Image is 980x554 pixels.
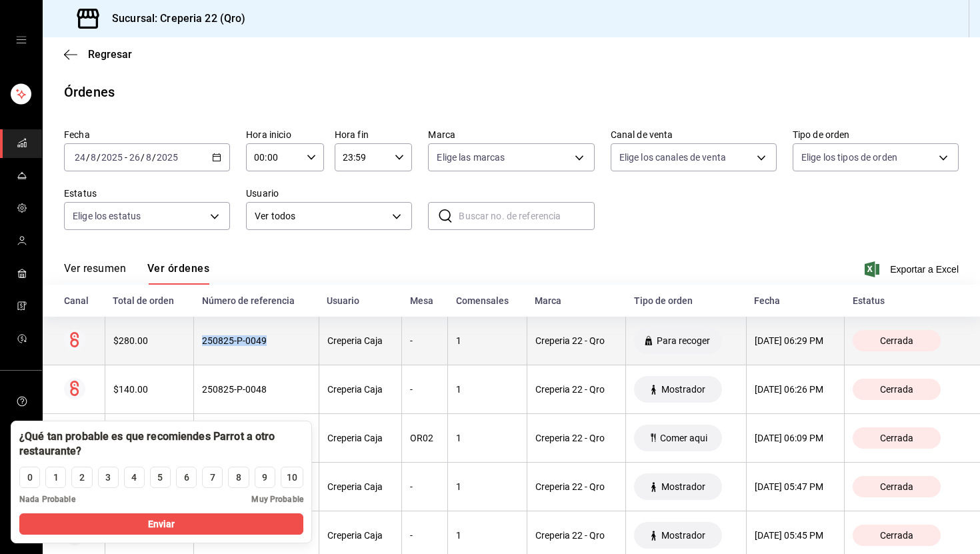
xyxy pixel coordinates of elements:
[619,151,726,164] span: Elige los canales de venta
[853,295,959,306] div: Estatus
[459,203,594,229] input: Buscar no. de referencia
[535,433,617,443] div: Creperia 22 - Qro
[410,335,439,346] div: -
[53,471,59,485] div: 1
[27,471,33,485] div: 0
[327,384,393,395] div: Creperia Caja
[64,262,126,285] button: Ver resumen
[45,467,66,488] button: 1
[755,433,836,443] div: [DATE] 06:09 PM
[74,152,86,163] input: --
[176,467,197,488] button: 6
[141,152,145,163] span: /
[410,384,439,395] div: -
[656,530,711,541] span: Mostrador
[437,151,505,164] span: Elige las marcas
[327,335,393,346] div: Creperia Caja
[64,189,230,198] label: Estatus
[535,295,617,306] div: Marca
[875,433,919,443] span: Cerrada
[801,151,897,164] span: Elige los tipos de orden
[150,467,171,488] button: 5
[335,130,413,139] label: Hora fin
[113,295,186,306] div: Total de orden
[228,467,249,488] button: 8
[410,433,439,443] div: OR02
[86,152,90,163] span: /
[145,152,152,163] input: --
[124,467,145,488] button: 4
[535,335,617,346] div: Creperia 22 - Qro
[755,530,836,541] div: [DATE] 05:45 PM
[656,384,711,395] span: Mostrador
[101,152,123,163] input: ----
[64,48,132,61] button: Regresar
[281,467,303,488] button: 10
[148,517,175,531] span: Enviar
[634,295,739,306] div: Tipo de orden
[867,261,959,277] button: Exportar a Excel
[202,295,311,306] div: Número de referencia
[19,513,303,535] button: Enviar
[71,467,92,488] button: 2
[64,82,115,102] div: Órdenes
[113,335,186,346] div: $280.00
[410,295,440,306] div: Mesa
[535,481,617,492] div: Creperia 22 - Qro
[456,384,519,395] div: 1
[327,295,393,306] div: Usuario
[875,481,919,492] span: Cerrada
[327,433,393,443] div: Creperia Caja
[651,335,715,346] span: Para recoger
[113,384,186,395] div: $140.00
[105,471,111,485] div: 3
[64,130,230,139] label: Fecha
[656,481,711,492] span: Mostrador
[202,384,311,395] div: 250825-P-0048
[88,48,132,61] span: Regresar
[535,384,617,395] div: Creperia 22 - Qro
[184,471,189,485] div: 6
[755,481,836,492] div: [DATE] 05:47 PM
[19,467,40,488] button: 0
[19,429,303,459] div: ¿Qué tan probable es que recomiendes Parrot a otro restaurante?
[255,209,387,223] span: Ver todos
[98,467,119,488] button: 3
[125,152,127,163] span: -
[157,471,163,485] div: 5
[410,481,439,492] div: -
[875,530,919,541] span: Cerrada
[129,152,141,163] input: --
[97,152,101,163] span: /
[456,481,519,492] div: 1
[79,471,85,485] div: 2
[101,11,246,27] h3: Sucursal: Creperia 22 (Qro)
[64,295,97,306] div: Canal
[210,471,215,485] div: 7
[73,209,141,223] span: Elige los estatus
[236,471,241,485] div: 8
[428,130,594,139] label: Marca
[262,471,267,485] div: 9
[456,335,519,346] div: 1
[755,384,836,395] div: [DATE] 06:26 PM
[327,481,393,492] div: Creperia Caja
[246,130,324,139] label: Hora inicio
[655,433,713,443] span: Comer aqui
[875,335,919,346] span: Cerrada
[535,530,617,541] div: Creperia 22 - Qro
[251,493,303,505] span: Muy Probable
[255,467,275,488] button: 9
[754,295,836,306] div: Fecha
[456,295,519,306] div: Comensales
[131,471,137,485] div: 4
[202,467,223,488] button: 7
[156,152,179,163] input: ----
[202,335,311,346] div: 250825-P-0049
[456,530,519,541] div: 1
[410,530,439,541] div: -
[755,335,836,346] div: [DATE] 06:29 PM
[19,493,75,505] span: Nada Probable
[246,189,412,198] label: Usuario
[456,433,519,443] div: 1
